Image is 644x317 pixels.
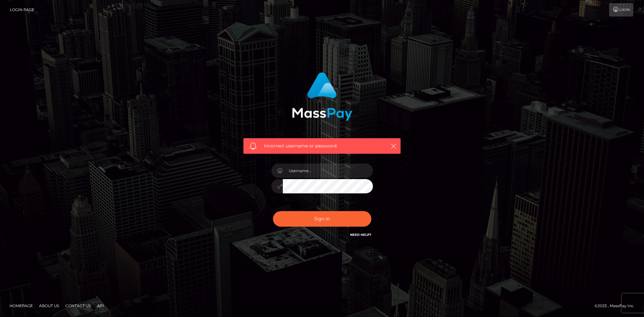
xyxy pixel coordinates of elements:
a: Need Help? [350,233,371,237]
a: About Us [37,301,62,311]
input: Username... [283,164,373,178]
div: © 2025 , MassPay Inc. [594,302,639,309]
a: Homepage [7,301,35,311]
a: Login [609,3,633,16]
a: Login Page [10,3,34,16]
button: Sign in [273,211,371,227]
a: API [95,301,107,311]
img: MassPay Login [292,72,352,121]
span: Incorrect username or password. [264,143,380,149]
a: Contact Us [63,301,93,311]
